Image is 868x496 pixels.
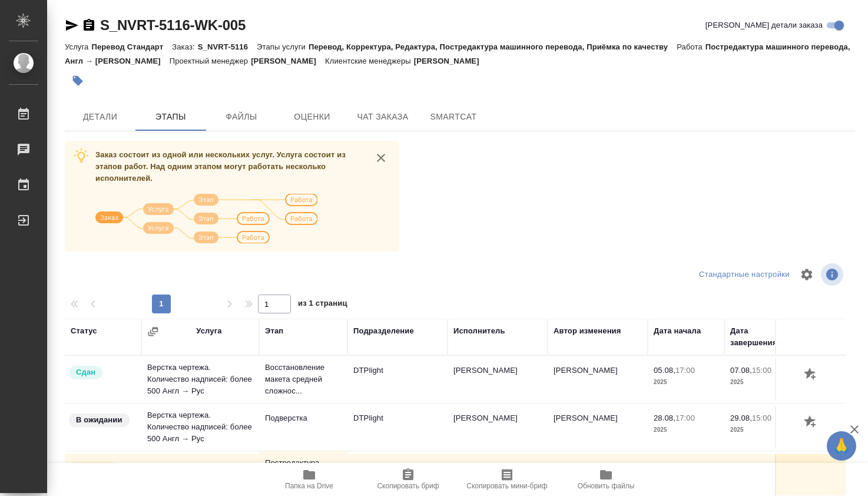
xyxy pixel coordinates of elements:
p: 18:00 [675,461,695,470]
td: MedLinguists [347,454,448,495]
button: Добавить оценку [801,412,821,432]
td: [PERSON_NAME] [548,406,648,448]
span: Чат заказа [355,110,411,124]
p: Проектный менеджер [170,57,251,65]
td: DTPlight [347,359,448,400]
td: [PERSON_NAME] [548,359,648,400]
p: Сдан [76,366,95,378]
div: Дата начала [654,325,701,337]
a: S_NVRT-5116-WK-005 [100,17,246,33]
button: Скопировать ссылку [82,18,96,32]
p: [PERSON_NAME] [414,57,488,65]
td: Верстка чертежа. Количество надписей: более 500 Англ → Рус [141,356,259,403]
span: Заказ состоит из одной или нескольких услуг. Услуга состоит из этапов работ. Над одним этапом мог... [95,150,346,183]
span: Посмотреть информацию [821,263,846,286]
p: 05.08, [654,366,675,375]
div: split button [696,266,793,284]
span: Настроить таблицу [793,260,821,289]
td: [PERSON_NAME] [448,359,548,400]
button: Скопировать ссылку для ЯМессенджера [65,18,79,32]
span: SmartCat [425,110,482,124]
div: Исполнитель [453,325,505,337]
p: 2025 [730,376,795,388]
td: Верстка чертежа. Количество надписей: более 500 Англ → Рус [141,404,259,451]
button: Добавить оценку [801,365,821,385]
p: 07.08, [730,366,752,375]
p: 2025 [654,424,718,436]
span: Папка на Drive [285,482,333,490]
span: Этапы [143,110,199,124]
button: Скопировать мини-бриф [458,463,556,496]
div: Подразделение [353,325,414,337]
p: 2025 [654,376,718,388]
span: Файлы [213,110,270,124]
div: Этап [265,325,283,337]
p: В работе [76,462,110,474]
span: Оценки [284,110,340,124]
button: Сгруппировать [147,326,159,338]
p: Подверстка [265,412,342,424]
p: [PERSON_NAME] [251,57,325,65]
div: Автор изменения [554,325,621,337]
div: Услуга [196,325,221,337]
span: Скопировать мини-бриф [466,482,547,490]
p: Клиентские менеджеры [325,57,414,65]
span: Детали [72,110,128,124]
span: из 1 страниц [298,296,347,313]
button: Обновить файлы [556,463,655,496]
div: Статус [71,325,97,337]
p: 27.08, [730,461,752,470]
p: 29.08, [730,414,752,422]
p: 2025 [730,424,795,436]
p: Перевод Стандарт [91,42,172,51]
p: 17:00 [752,461,771,470]
button: Скопировать бриф [359,463,458,496]
td: [PERSON_NAME] [448,406,548,448]
button: close [372,149,390,167]
td: [PERSON_NAME] [548,454,648,495]
span: 🙏 [831,434,852,458]
span: [PERSON_NAME] детали заказа [705,19,823,31]
p: 28.08, [654,414,675,422]
p: Постредактура машинного перевода [265,457,342,492]
button: Папка на Drive [260,463,359,496]
p: Работа [677,42,705,51]
p: 15:00 [752,414,771,422]
button: 🙏 [827,431,856,461]
p: Заказ: [172,42,197,51]
span: Обновить файлы [578,482,635,490]
div: Дата завершения [730,325,795,349]
p: 07.08, [654,461,675,470]
p: Восстановление макета средней сложнос... [265,362,342,397]
p: 15:00 [752,366,771,375]
button: Добавить тэг [65,68,91,94]
p: Этапы услуги [257,42,309,51]
td: Перевод [PERSON_NAME] → Рус [141,454,259,495]
p: В ожидании [76,414,122,426]
p: 17:00 [675,366,695,375]
p: 17:00 [675,414,695,422]
td: DTPlight [347,406,448,448]
p: Перевод, Корректура, Редактура, Постредактура машинного перевода, Приёмка по качеству [309,42,677,51]
p: Услуга [65,42,91,51]
td: [PERSON_NAME] [448,454,548,495]
span: Скопировать бриф [377,482,439,490]
p: S_NVRT-5116 [198,42,257,51]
